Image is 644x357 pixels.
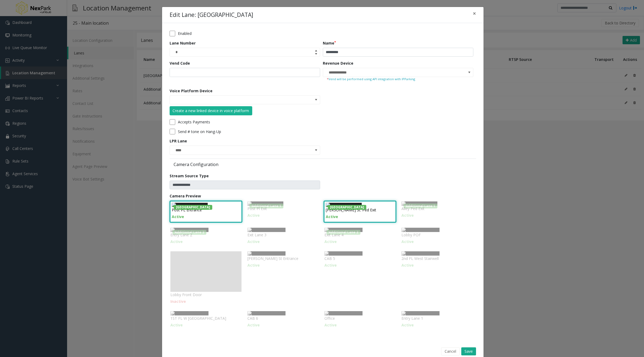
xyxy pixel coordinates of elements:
[172,207,240,213] p: Post PL Entrance
[247,239,319,244] p: Active
[324,262,396,268] p: Active
[326,203,362,207] img: Camera Preview 3
[401,322,473,328] p: Active
[324,256,396,261] p: CAB 5
[324,232,396,238] p: Exit Lane 4
[469,7,480,20] button: Close
[324,228,363,232] img: Camera Preview 34
[172,203,208,207] img: Camera Preview 1
[170,251,241,292] img: camera-preview-placeholder.jpg
[404,204,437,208] span: Additional Lane 1
[324,251,363,256] img: Camera Preview 38
[401,228,440,232] img: Camera Preview 35
[324,239,396,244] p: Active
[173,108,249,113] div: Create a new linked device in voice platform
[170,60,190,66] label: Vend Code
[401,262,473,268] p: Active
[247,315,319,321] p: CAB 6
[250,204,283,208] span: Additional Lane 1
[247,311,286,315] img: Camera Preview 41
[473,10,476,17] span: ×
[324,322,396,328] p: Active
[170,311,208,315] img: Camera Preview 40
[401,311,440,315] img: Camera Preview 46
[247,232,319,238] p: Exit Lane 3
[170,11,253,19] h4: Edit Lane: [GEOGRAPHIC_DATA]
[328,205,366,210] span: [GEOGRAPHIC_DATA]
[324,315,396,321] p: Office
[170,232,241,238] p: Entry Lane 2
[323,60,353,66] label: Revenue Device
[247,322,319,328] p: Active
[173,230,206,235] span: Additional Lane 2
[247,201,283,206] img: Camera Preview 2
[401,232,473,238] p: Lobby POF
[401,251,440,256] img: Camera Preview 39
[247,256,319,261] p: [PERSON_NAME] St Entrance
[401,201,437,206] img: Camera Preview 4
[326,214,394,219] p: Active
[401,206,473,211] p: Alley Ped Exit
[401,212,473,218] p: Active
[441,347,460,355] button: Cancel
[170,96,290,104] input: NO DATA FOUND
[324,311,363,315] img: Camera Preview 42
[170,299,241,304] p: Inactive
[178,119,210,125] label: Accepts Payments
[170,173,209,179] label: Stream Source Type
[170,228,208,232] img: Camera Preview 32
[178,31,192,36] label: Enabled
[401,256,473,261] p: 2nd FL West Stairwell
[174,205,212,210] span: [GEOGRAPHIC_DATA]
[247,251,286,256] img: Camera Preview 37
[170,40,196,46] label: Lane Number
[170,161,321,167] label: Camera Configuration
[247,206,319,211] p: Post Pl Exit
[172,214,240,219] p: Active
[247,262,319,268] p: Active
[170,138,187,144] label: LPR Lane
[247,228,286,232] img: Camera Preview 33
[247,212,319,218] p: Active
[170,239,241,244] p: Active
[327,77,469,82] small: Vend will be performed using API integration with IPParking
[170,88,213,94] label: Voice Platform Device
[401,315,473,321] p: Entry Lane 1
[312,48,320,52] span: Increase value
[170,315,241,321] p: 1ST FL W [GEOGRAPHIC_DATA]
[170,322,241,328] p: Active
[326,207,394,213] p: [PERSON_NAME] St. Ped Exit
[401,239,473,244] p: Active
[170,106,252,115] button: Create a new linked device in voice platform
[170,193,201,199] label: Camera Preview
[178,129,221,134] label: Send # tone on Hang-Up
[461,347,476,355] button: Save
[312,52,320,57] span: Decrease value
[170,292,241,297] p: Lobby Front Door
[327,230,360,235] span: Additional Lane 2
[323,40,336,46] label: Name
